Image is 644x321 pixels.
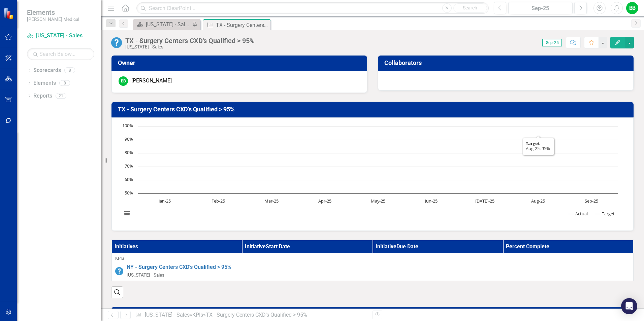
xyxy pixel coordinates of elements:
[569,211,588,217] button: Show Actual
[192,312,203,318] a: KPIs
[595,211,615,217] button: Show Target
[165,181,539,184] g: Actual, line 1 of 2 with 9 data points.
[424,198,438,204] text: Jun-25
[212,198,225,204] text: Feb-25
[158,198,171,204] text: Jan-25
[621,298,637,314] div: Open Intercom Messenger
[33,92,52,100] a: Reports
[119,123,626,224] div: Chart. Highcharts interactive chart.
[135,311,367,319] div: » »
[125,163,133,169] text: 70%
[125,190,133,196] text: 50%
[136,2,489,14] input: Search ClearPoint...
[206,312,307,318] div: TX - Surgery Centers CXD's Qualified > 95%
[165,132,539,134] g: Target, line 2 of 2 with 9 data points.
[125,37,255,44] div: TX - Surgery Centers CXD's Qualified > 95%
[33,79,56,87] a: Elements
[146,20,190,29] div: [US_STATE] - Sales - Overview Dashboard
[33,67,61,74] a: Scorecards
[145,312,190,318] a: [US_STATE] - Sales
[125,136,133,142] text: 90%
[115,255,630,261] div: KPIs
[384,60,630,66] h3: Collaborators
[27,32,94,40] a: [US_STATE] - Sales
[64,68,75,73] div: 8
[119,76,128,86] div: BB
[122,209,132,218] button: View chart menu, Chart
[111,37,122,48] img: No Information
[626,2,638,14] button: BB
[371,198,385,204] text: May-25
[56,93,66,99] div: 21
[127,263,630,271] a: NY - Surgery Centers CXD's Qualified > 95%
[59,80,70,86] div: 8
[27,48,94,60] input: Search Below...
[264,198,279,204] text: Mar-25
[585,198,598,204] text: Sep-25
[131,77,172,85] div: [PERSON_NAME]
[511,4,570,12] div: Sep-25
[27,8,79,16] span: Elements
[453,3,487,13] button: Search
[27,16,79,22] small: [PERSON_NAME] Medical
[122,122,133,129] text: 100%
[118,106,630,113] h3: TX - Surgery Centers CXD's Qualified > 95%
[3,8,15,20] img: ClearPoint Strategy
[508,2,573,14] button: Sep-25
[216,21,269,29] div: TX - Surgery Centers CXD's Qualified > 95%
[463,5,477,10] span: Search
[119,123,621,224] svg: Interactive chart
[118,60,363,66] h3: Owner
[318,198,331,204] text: Apr-25
[125,176,133,182] text: 60%
[542,39,562,46] span: Sep-25
[125,149,133,155] text: 80%
[531,198,545,204] text: Aug-25
[127,272,164,278] span: [US_STATE] - Sales
[475,198,494,204] text: [DATE]-25
[125,44,255,49] div: [US_STATE] - Sales
[115,267,123,275] img: No Information
[135,20,190,29] a: [US_STATE] - Sales - Overview Dashboard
